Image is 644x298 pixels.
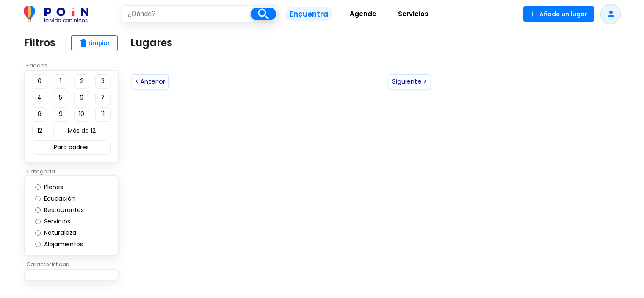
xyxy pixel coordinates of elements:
button: deleteLimpiar [71,35,118,51]
button: Para padres [32,140,111,155]
label: Educación [42,194,84,203]
button: 11 [95,107,111,122]
button: 7 [95,91,111,105]
span: delete [78,38,88,48]
button: 6 [74,91,89,105]
button: Más de 12 [53,124,110,138]
button: 12 [32,124,47,138]
button: 3 [95,74,111,89]
span: Agenda [346,7,381,21]
input: ¿Dónde? [122,6,251,22]
button: 2 [74,74,89,89]
p: Lugares [130,35,172,50]
label: Restaurantes [42,206,93,214]
p: Filtros [24,35,55,50]
img: POiN [24,6,88,22]
p: Categoría [24,167,124,176]
button: 9 [53,107,68,122]
a: Encuentra [279,4,339,25]
button: 4 [32,91,47,105]
p: Edades [24,61,124,70]
span: Encuentra [285,7,332,21]
a: Servicios [387,4,439,25]
button: 5 [53,91,68,105]
button: Siguiente > [389,74,430,89]
p: Características [24,260,124,269]
button: 10 [74,107,89,122]
button: 0 [32,74,47,89]
label: Servicios [42,217,79,226]
label: Naturaleza [42,228,85,237]
button: 8 [32,107,47,122]
label: Alojamientos [42,240,92,249]
button: Añade un lugar [523,6,594,22]
label: Planes [42,183,72,192]
i: search [256,7,271,22]
button: < Anterior [132,74,169,89]
a: Agenda [339,4,387,25]
span: Servicios [394,7,432,21]
button: 1 [53,74,68,89]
